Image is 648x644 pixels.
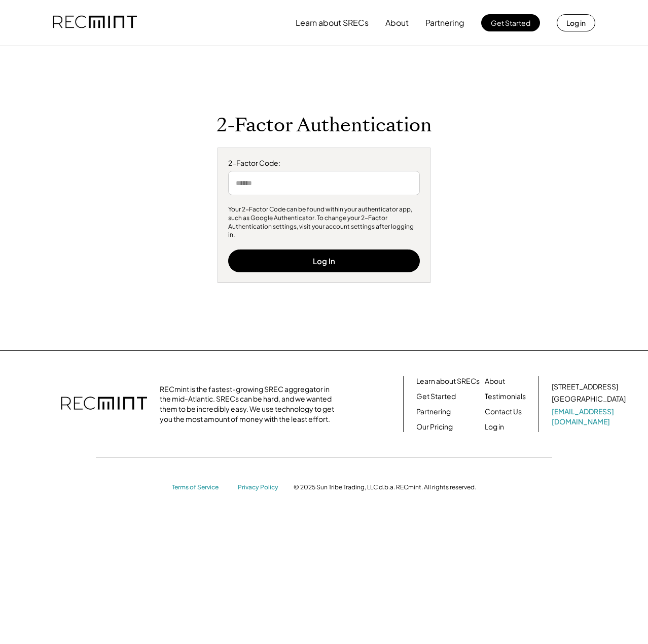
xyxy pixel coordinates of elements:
[416,376,480,386] a: Learn about SRECs
[557,14,595,31] button: Log in
[296,13,369,33] button: Learn about SRECs
[217,114,432,137] h1: 2-Factor Authentication
[294,483,476,491] div: © 2025 Sun Tribe Trading, LLC d.b.a. RECmint. All rights reserved.
[485,391,526,402] a: Testimonials
[228,205,420,239] div: Your 2-Factor Code can be found within your authenticator app, such as Google Authenticator. To c...
[481,14,540,31] button: Get Started
[53,6,137,40] img: recmint-logotype%403x.png
[385,13,409,33] button: About
[485,422,504,432] a: Log in
[416,391,456,402] a: Get Started
[416,407,451,417] a: Partnering
[552,394,626,404] div: [GEOGRAPHIC_DATA]
[425,13,464,33] button: Partnering
[61,386,147,422] img: recmint-logotype%403x.png
[228,249,420,272] button: Log In
[238,483,283,492] a: Privacy Policy
[416,422,453,432] a: Our Pricing
[485,407,522,417] a: Contact Us
[552,382,618,392] div: [STREET_ADDRESS]
[485,376,505,386] a: About
[552,407,628,426] a: [EMAIL_ADDRESS][DOMAIN_NAME]
[228,158,420,168] div: 2-Factor Code:
[160,384,340,424] div: RECmint is the fastest-growing SREC aggregator in the mid-Atlantic. SRECs can be hard, and we wan...
[172,483,228,492] a: Terms of Service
